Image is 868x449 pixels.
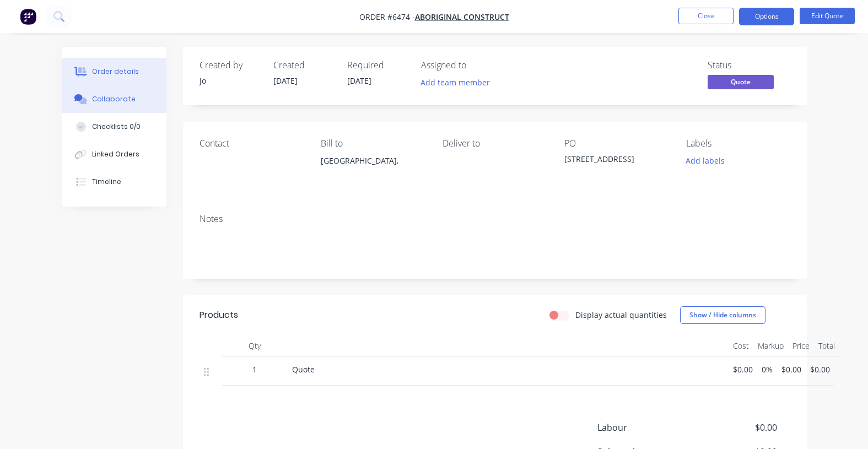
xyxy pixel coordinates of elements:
button: Linked Orders [62,140,166,168]
button: Add team member [414,75,495,90]
div: [GEOGRAPHIC_DATA], [321,153,425,169]
div: Products [200,309,238,322]
span: [DATE] [347,75,371,86]
button: Quote [708,75,774,91]
button: Show / Hide columns [680,306,765,324]
label: Display actual quantities [575,309,667,321]
div: Cost [729,335,753,357]
div: Checklists 0/0 [92,122,141,132]
div: Created [273,60,334,71]
span: 0% [762,364,773,375]
div: Labels [686,138,790,149]
button: Checklists 0/0 [62,113,166,140]
div: Contact [200,138,304,149]
button: Timeline [62,168,166,196]
div: Markup [753,335,788,357]
span: $0.00 [733,364,753,375]
span: Labour [597,421,696,434]
button: Options [739,8,794,25]
div: Bill to [321,138,425,149]
span: Quote [292,364,315,375]
div: Timeline [92,177,121,187]
button: Add labels [680,153,731,168]
div: Qty [222,335,288,357]
div: Total [814,335,839,357]
div: [GEOGRAPHIC_DATA], [321,153,425,188]
span: [DATE] [273,75,298,86]
div: [STREET_ADDRESS] [564,153,668,169]
span: $0.00 [810,364,830,375]
span: Quote [708,75,774,89]
div: Collaborate [92,94,136,104]
span: $0.00 [695,421,777,434]
button: Collaborate [62,85,166,113]
button: Order details [62,58,166,85]
div: Order details [92,67,139,77]
button: Edit Quote [800,8,855,24]
div: Price [788,335,814,357]
div: Required [347,60,408,71]
img: Factory [20,8,36,25]
span: $0.00 [781,364,801,375]
div: Created by [200,60,260,71]
div: Jo [200,75,260,86]
div: Assigned to [421,60,531,71]
span: Order #6474 - [359,12,415,22]
button: Add team member [421,75,496,90]
div: Status [708,60,790,71]
div: Deliver to [443,138,547,149]
div: Notes [200,214,790,224]
div: PO [564,138,668,149]
a: Aboriginal Construct [415,12,509,22]
button: Close [678,8,734,24]
span: 1 [252,364,257,375]
div: Linked Orders [92,149,139,159]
